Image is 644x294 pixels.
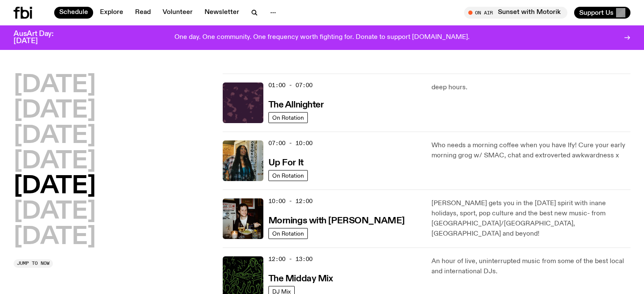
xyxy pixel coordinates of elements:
[223,198,263,239] img: Sam blankly stares at the camera, brightly lit by a camera flash wearing a hat collared shirt and...
[579,9,614,16] span: Support Us
[268,255,312,263] span: 12:00 - 13:00
[223,140,263,181] img: Ify - a Brown Skin girl with black braided twists, looking up to the side with her tongue stickin...
[14,74,96,97] button: [DATE]
[464,7,567,19] button: On AirSunset with Motorik
[268,197,312,205] span: 10:00 - 12:00
[14,259,53,268] button: Jump to now
[272,172,304,179] span: On Rotation
[95,7,128,19] a: Explore
[14,150,96,173] button: [DATE]
[268,228,308,239] a: On Rotation
[199,7,244,19] a: Newsletter
[268,99,324,110] a: The Allnighter
[268,217,405,225] h3: Mornings with [PERSON_NAME]
[268,273,333,283] a: The Midday Mix
[54,7,93,19] a: Schedule
[431,256,630,277] p: An hour of live, uninterrupted music from some of the best local and international DJs.
[272,230,304,236] span: On Rotation
[574,7,630,19] button: Support Us
[268,275,333,283] h3: The Midday Mix
[14,175,96,198] button: [DATE]
[174,34,470,41] p: One day. One community. One frequency worth fighting for. Donate to support [DOMAIN_NAME].
[158,7,198,19] a: Volunteer
[268,112,308,123] a: On Rotation
[268,159,304,168] h3: Up For It
[268,170,308,181] a: On Rotation
[14,99,96,123] button: [DATE]
[14,200,96,224] button: [DATE]
[431,140,630,161] p: Who needs a morning coffee when you have Ify! Cure your early morning grog w/ SMAC, chat and extr...
[268,81,312,89] span: 01:00 - 07:00
[17,261,50,266] span: Jump to now
[268,157,304,168] a: Up For It
[431,82,630,93] p: deep hours.
[272,114,304,121] span: On Rotation
[268,215,405,225] a: Mornings with [PERSON_NAME]
[431,198,630,239] p: [PERSON_NAME] gets you in the [DATE] spirit with inane holidays, sport, pop culture and the best ...
[268,139,312,147] span: 07:00 - 10:00
[14,124,96,148] button: [DATE]
[130,7,156,19] a: Read
[268,101,324,110] h3: The Allnighter
[14,225,96,249] button: [DATE]
[14,30,68,45] h3: AusArt Day: [DATE]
